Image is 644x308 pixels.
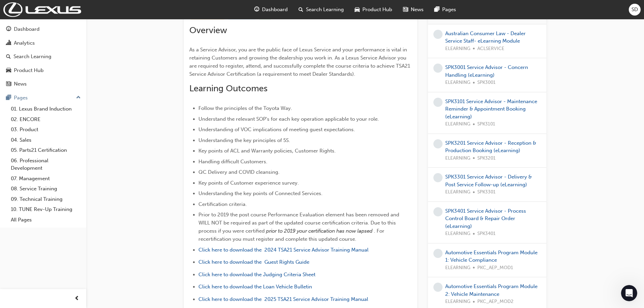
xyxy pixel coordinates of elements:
span: Pages [442,6,456,14]
span: prior to 2019 your certification has now lapsed [266,228,373,234]
span: car-icon [355,5,360,14]
a: Dashboard [3,23,84,35]
span: ELEARNING [445,230,470,238]
a: 02. ENCORE [8,114,84,125]
span: Tickets [104,228,121,233]
p: Hi Synchro 👋 [14,48,122,60]
a: 05. Parts21 Certification [8,145,84,156]
span: chart-icon [6,40,11,46]
a: News [3,78,84,90]
a: Click here to download the Guest Rights Guide [198,259,309,265]
span: Prior to 2019 the post course Performance Evaluation element has been removed and WILL NOT be req... [198,212,401,234]
span: Understanding the key points of Connected Services. [198,190,323,196]
span: car-icon [6,68,11,74]
p: How can we help? [14,60,122,71]
span: Dashboard [262,6,288,14]
a: 09. Technical Training [8,194,84,205]
a: Click here to download the 2024 TSA21 Service Advisor Training Manual [198,247,368,253]
a: SPK3101 Service Advisor - Maintenance Reminder & Appointment Booking (eLearning) [445,98,537,119]
a: Click here to download the 2025 TSA21 Service Advisor Training Manual [198,296,368,302]
div: Analytics [14,39,35,47]
span: SPK3301 [477,188,496,196]
span: SPK3101 [477,120,495,128]
span: learningRecordVerb_NONE-icon [433,97,443,106]
a: pages-iconPages [429,3,461,17]
iframe: Intercom live chat [621,285,637,301]
span: Overview [189,25,227,35]
span: Learning Outcomes [189,83,267,94]
span: learningRecordVerb_NONE-icon [433,64,443,73]
a: SPK3001 Service Advisor - Concern Handling (eLearning) [445,64,528,78]
a: 06. Professional Development [8,156,84,173]
button: Tickets [90,211,135,238]
span: news-icon [6,81,11,87]
div: Search Learning [14,53,51,61]
span: Key points of ACL and Warranty policies, Customer Rights. [198,148,336,154]
span: search-icon [299,5,303,14]
span: learningRecordVerb_NONE-icon [433,139,443,148]
span: ELEARNING [445,154,470,162]
div: Send us a messageWe typically reply in a few hours [7,79,128,105]
img: logo [14,13,72,24]
a: guage-iconDashboard [249,3,293,17]
div: Send us a message [14,85,113,92]
a: SPK3401 Service Advisor - Process Control Board & Repair Order (eLearning) [445,208,526,229]
span: PKC_AEP_MOD1 [477,264,513,271]
span: ELEARNING [445,45,470,52]
span: learningRecordVerb_NONE-icon [433,173,443,182]
span: pages-icon [434,5,439,14]
span: ELEARNING [445,298,470,306]
span: guage-icon [254,5,259,14]
span: As a Service Advisor, you are the public face of Lexus Service and your performance is vital in r... [189,47,411,77]
span: ELEARNING [445,120,470,128]
a: Australian Consumer Law - Dealer Service Staff- eLearning Module [445,30,526,44]
span: Home [15,228,30,233]
button: Pages [3,92,84,104]
span: guage-icon [6,26,11,32]
a: Click here to download the Judging Criteria Sheet [198,271,315,278]
div: Product Hub [14,67,44,74]
a: 03. Product [8,124,84,135]
div: Profile image for Trak [92,11,105,24]
span: News [411,6,424,14]
a: Click here to download the Loan Vehicle Bulletin [198,284,312,290]
a: All Pages [8,215,84,225]
a: Automotive Essentials Program Module 2: Vehicle Maintenance [445,283,538,297]
span: Key points of Customer experience survey. [198,180,299,186]
span: learningRecordVerb_NONE-icon [433,248,443,258]
a: 10. TUNE Rev-Up Training [8,204,84,215]
span: Understand the relevant SOP's for each key operation applicable to your role. [198,116,379,122]
span: QC Delivery and COVID cleansing. [198,169,280,175]
span: SD [631,6,638,14]
a: 01. Lexus Brand Induction [8,104,84,114]
a: 04. Sales [8,135,84,145]
a: SPK3201 Service Advisor - Reception & Production Booking (eLearning) [445,140,536,153]
span: ELEARNING [445,264,470,271]
img: Trak [3,2,81,17]
div: Pages [14,94,28,102]
a: 07. Management [8,173,84,184]
span: Product Hub [362,6,392,14]
a: Search Learning [3,50,84,63]
span: SPK3201 [477,154,496,162]
span: Search Learning [306,6,344,14]
a: Product Hub [3,64,84,77]
span: Understanding the key principles of 5S. [198,137,290,143]
span: prev-icon [74,294,79,303]
span: ELEARNING [445,188,470,196]
span: ACLSERVICE [477,45,504,52]
span: up-icon [76,93,81,102]
span: Certification criteria. [198,201,247,207]
a: SPK3301 Service Advisor - Delivery & Post Service Follow-up (eLearning) [445,174,532,188]
a: car-iconProduct Hub [349,3,398,17]
span: Understanding of VOC implications of meeting guest expectations. [198,126,355,133]
button: DashboardAnalyticsSearch LearningProduct HubNews [3,22,84,92]
a: search-iconSearch Learning [293,3,349,17]
div: We typically reply in a few hours [14,92,113,99]
a: 08. Service Training [8,184,84,194]
a: Automotive Essentials Program Module 1: Vehicle Compliance [445,249,538,263]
